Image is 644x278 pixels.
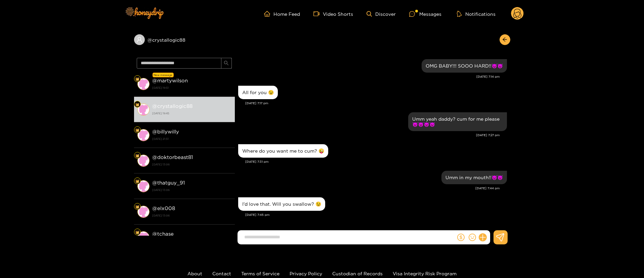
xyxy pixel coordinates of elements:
div: @crystallogic88 [134,34,235,45]
img: conversation [137,129,149,141]
strong: @ tchase [152,231,174,237]
img: conversation [137,231,149,243]
div: All for you 😉 [242,90,274,95]
span: arrow-left [502,37,507,43]
a: Discover [367,11,396,17]
div: [DATE] 7:17 pm [245,101,507,106]
img: conversation [137,206,149,218]
button: dollar [456,232,466,242]
a: About [187,271,202,276]
a: Home Feed [264,11,300,17]
span: dollar [457,234,465,241]
strong: @ thatguy_91 [152,180,185,186]
div: Aug. 27, 7:14 pm [422,59,507,73]
div: Aug. 27, 7:27 pm [408,112,507,131]
span: search [224,61,229,66]
div: New message [153,73,174,77]
a: Custodian of Records [332,271,383,276]
a: Contact [212,271,231,276]
span: video-camera [313,11,323,17]
strong: [DATE] 13:06 [152,212,231,219]
span: home [264,11,273,17]
strong: @ billywilly [152,129,179,134]
div: Aug. 27, 7:31 pm [238,144,328,158]
div: Umm yeah daddy? cum for me please😈😈😈😈 [412,116,503,127]
a: Visa Integrity Risk Program [393,271,457,276]
div: [DATE] 7:27 pm [238,133,500,137]
div: Aug. 27, 7:44 pm [441,171,507,184]
div: Aug. 27, 7:17 pm [238,86,278,99]
div: Where do you want me to cum? 😜 [242,148,324,154]
img: Fan Level [135,205,139,209]
img: conversation [137,104,149,116]
strong: @ martywilson [152,78,188,83]
button: Notifications [455,10,498,17]
img: Fan Level [135,128,139,132]
div: [DATE] 7:14 pm [238,74,500,79]
button: arrow-left [500,34,510,45]
div: Messages [409,10,441,18]
strong: @ doktorbeast81 [152,154,193,160]
strong: [DATE] 13:06 [152,187,231,193]
div: Aug. 27, 7:45 pm [238,197,325,211]
a: Terms of Service [241,271,280,276]
img: Fan Level [135,103,139,107]
div: Umm in my mouth!!😈😈 [445,175,503,180]
img: Fan Level [135,230,139,234]
span: user [136,37,142,43]
strong: @ crystallogic88 [152,103,192,109]
img: Fan Level [135,154,139,158]
img: conversation [137,155,149,167]
img: Fan Level [135,77,139,81]
strong: [DATE] 19:45 [152,110,231,116]
button: search [221,58,232,69]
div: [DATE] 7:44 pm [238,186,500,191]
a: Privacy Policy [290,271,322,276]
strong: @ elx008 [152,205,175,211]
strong: [DATE] 13:06 [152,161,231,167]
span: smile [469,234,476,241]
strong: [DATE] 19:51 [152,85,231,91]
img: conversation [137,180,149,192]
strong: [DATE] 21:51 [152,136,231,142]
a: Video Shorts [313,11,353,17]
div: OMG BABY!!! SOOO HARD!!😈😈 [426,63,503,69]
img: Fan Level [135,179,139,183]
div: [DATE] 7:45 pm [245,212,507,217]
img: conversation [137,78,149,90]
div: I'd love that. Will you swallow? 😉 [242,201,321,207]
div: [DATE] 7:31 pm [245,159,507,164]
